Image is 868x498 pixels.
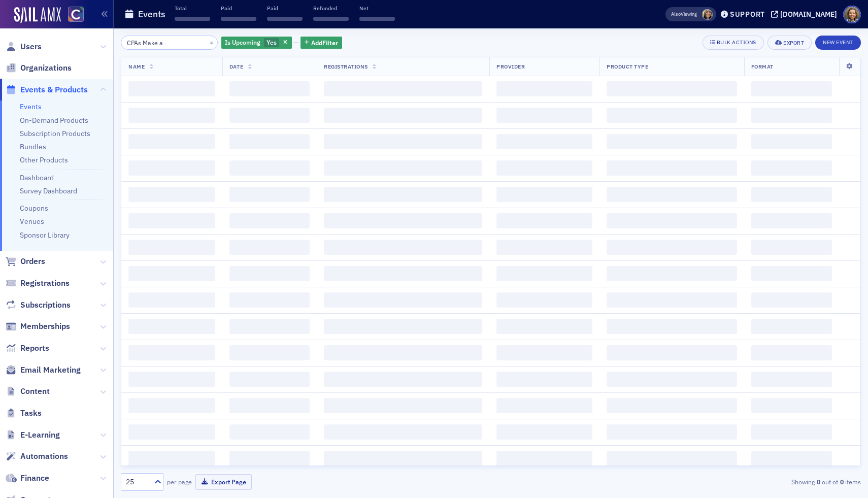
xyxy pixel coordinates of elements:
span: ‌ [128,240,215,255]
span: ‌ [324,240,482,255]
span: ‌ [128,187,215,202]
span: ‌ [128,424,215,440]
span: ‌ [751,345,832,360]
a: View Homepage [61,7,84,24]
span: ‌ [751,187,832,202]
span: ‌ [128,372,215,387]
span: ‌ [496,292,592,308]
span: ‌ [324,134,482,149]
a: Organizations [6,62,72,74]
a: Other Products [20,155,68,164]
span: E-Learning [20,429,60,441]
div: Yes [221,37,292,49]
span: ‌ [751,108,832,123]
a: On-Demand Products [20,116,88,125]
span: ‌ [324,424,482,440]
span: ‌ [496,108,592,123]
button: AddFilter [301,37,342,49]
a: Tasks [6,408,42,419]
a: Automations [6,451,68,462]
span: ‌ [496,160,592,176]
a: Survey Dashboard [20,186,77,195]
input: Search… [121,36,218,50]
span: Provider [496,63,525,70]
a: Orders [6,256,45,267]
span: ‌ [496,424,592,440]
span: ‌ [128,213,215,228]
a: Bundles [20,142,46,151]
span: ‌ [324,213,482,228]
label: per page [167,477,192,486]
span: ‌ [751,424,832,440]
span: ‌ [607,240,737,255]
a: SailAMX [14,7,61,23]
span: ‌ [221,17,256,21]
p: Paid [221,5,256,12]
span: ‌ [128,398,215,413]
span: ‌ [229,187,310,202]
button: New Event [815,36,861,50]
span: ‌ [229,451,310,466]
span: Memberships [20,321,70,332]
button: Export Page [195,474,252,490]
span: Organizations [20,62,72,74]
span: Reports [20,343,49,354]
a: Content [6,386,50,397]
div: Also [671,11,681,17]
span: ‌ [751,319,832,334]
span: Yes [266,38,277,46]
a: Registrations [6,278,70,289]
span: ‌ [128,108,215,123]
span: ‌ [496,213,592,228]
span: ‌ [229,424,310,440]
span: ‌ [607,424,737,440]
span: ‌ [751,292,832,308]
a: Events & Products [6,84,88,95]
span: ‌ [128,81,215,96]
span: ‌ [607,108,737,123]
span: ‌ [324,81,482,96]
span: ‌ [607,187,737,202]
a: Subscription Products [20,129,90,138]
span: ‌ [751,160,832,176]
a: New Event [815,37,861,46]
span: ‌ [751,398,832,413]
span: Content [20,386,50,397]
span: ‌ [496,372,592,387]
span: Add Filter [311,38,338,47]
span: ‌ [229,292,310,308]
span: Lauren Standiford [702,9,713,20]
span: ‌ [229,108,310,123]
span: ‌ [229,398,310,413]
span: ‌ [496,398,592,413]
p: Paid [267,5,303,12]
span: ‌ [607,451,737,466]
span: Name [128,63,145,70]
span: Viewing [671,11,697,18]
span: ‌ [324,398,482,413]
span: Automations [20,451,68,462]
span: ‌ [496,134,592,149]
span: ‌ [496,240,592,255]
span: ‌ [267,17,303,21]
strong: 0 [838,477,845,486]
span: ‌ [128,160,215,176]
span: Users [20,41,42,52]
span: ‌ [607,319,737,334]
span: ‌ [229,81,310,96]
p: Total [175,5,210,12]
span: ‌ [324,266,482,281]
span: ‌ [324,187,482,202]
span: ‌ [607,398,737,413]
div: Bulk Actions [717,40,756,45]
button: Bulk Actions [703,36,764,50]
span: Date [229,63,243,70]
span: Registrations [324,63,368,70]
span: Format [751,63,774,70]
button: [DOMAIN_NAME] [771,11,841,18]
span: ‌ [607,134,737,149]
span: Profile [843,6,861,23]
span: Is Upcoming [225,38,260,46]
h1: Events [138,8,165,20]
span: ‌ [751,81,832,96]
